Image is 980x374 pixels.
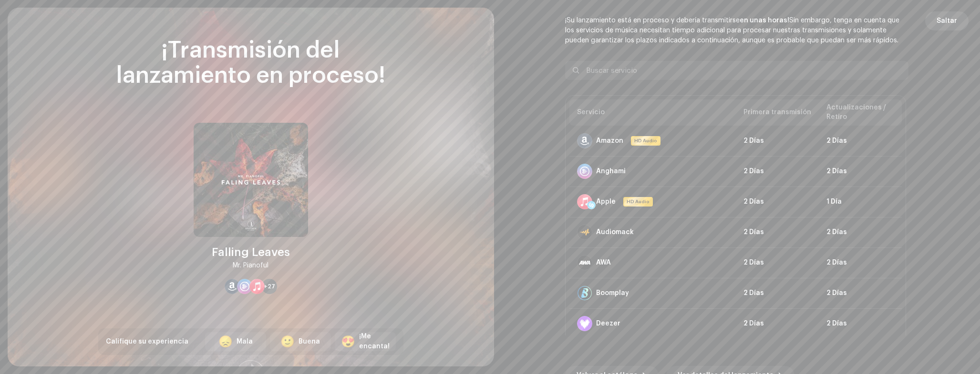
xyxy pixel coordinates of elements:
[596,137,623,145] div: Amazon
[596,167,626,175] div: Anghami
[736,278,819,308] td: 2 Días
[819,99,902,126] th: Actualizaciones / Retiro
[194,123,308,237] img: 0f83c7b9-f0ab-431d-a99b-3ee1a00ff61f
[596,289,629,297] div: Boomplay
[632,137,660,145] span: HD Audio
[565,61,908,80] input: Buscar servicio
[740,17,789,24] b: en unas horas!
[233,260,268,271] div: Mr. Pianoful
[359,332,390,352] div: ¡Me encanta!
[819,156,902,187] td: 2 Días
[106,338,188,345] span: Califique su experiencia
[819,278,902,308] td: 2 Días
[299,337,320,347] div: Buena
[341,336,355,347] div: 😍
[624,198,652,206] span: HD Audio
[736,187,819,217] td: 2 Días
[736,247,819,278] td: 2 Días
[596,228,634,236] div: Audiomack
[736,126,819,156] td: 2 Días
[264,283,275,290] span: +27
[819,247,902,278] td: 2 Días
[596,259,611,266] div: AWA
[569,99,736,126] th: Servicio
[819,217,902,247] td: 2 Días
[736,156,819,187] td: 2 Días
[565,16,908,46] p: ¡Su lanzamiento está en proceso y debería transmitirse Sin embargo, tenga en cuenta que los servi...
[925,11,969,30] button: Saltar
[819,187,902,217] td: 1 Día
[212,245,290,260] div: Falling Leaves
[218,336,233,347] div: 😞
[736,217,819,247] td: 2 Días
[819,308,902,339] td: 2 Días
[280,336,295,347] div: 🙂
[736,99,819,126] th: Primera transmisión
[937,11,957,30] span: Saltar
[819,126,902,156] td: 2 Días
[237,337,253,347] div: Mala
[736,308,819,339] td: 2 Días
[98,38,403,89] div: ¡Transmisión del lanzamiento en proceso!
[596,320,620,327] div: Deezer
[596,198,616,206] div: Apple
